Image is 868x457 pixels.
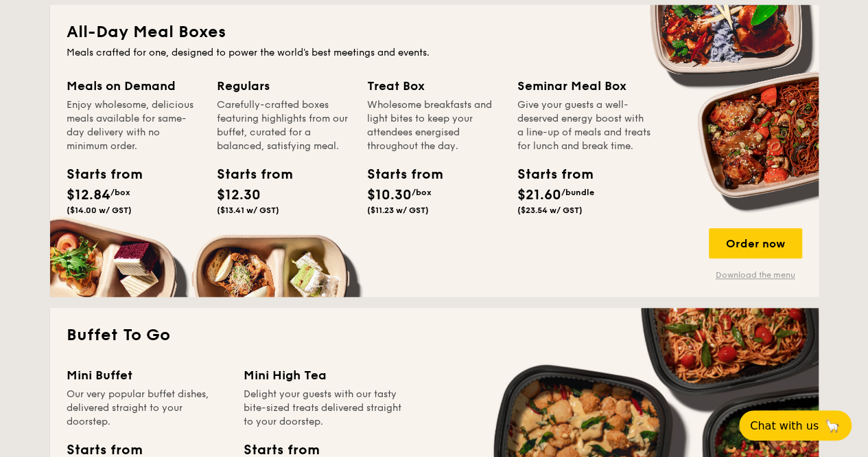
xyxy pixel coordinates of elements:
[739,410,852,441] button: Chat with us🦙
[561,188,594,197] span: /bundle
[67,205,132,215] span: ($14.00 w/ GST)
[67,388,227,429] div: Our very popular buffet dishes, delivered straight to your doorstep.
[367,76,501,96] div: Treat Box
[67,164,128,185] div: Starts from
[110,188,130,197] span: /box
[217,164,279,185] div: Starts from
[367,164,429,185] div: Starts from
[750,419,819,432] span: Chat with us
[709,228,802,258] div: Order now
[217,187,261,203] span: $12.30
[709,269,802,280] a: Download the menu
[517,98,651,153] div: Give your guests a well-deserved energy boost with a line-up of meals and treats for lunch and br...
[517,205,583,215] span: ($23.54 w/ GST)
[217,98,351,153] div: Carefully-crafted boxes featuring highlights from our buffet, curated for a balanced, satisfying ...
[244,366,404,385] div: Mini High Tea
[67,98,200,153] div: Enjoy wholesome, delicious meals available for same-day delivery with no minimum order.
[217,205,279,215] span: ($13.41 w/ GST)
[244,388,404,429] div: Delight your guests with our tasty bite-sized treats delivered straight to your doorstep.
[367,98,501,153] div: Wholesome breakfasts and light bites to keep your attendees energised throughout the day.
[367,205,429,215] span: ($11.23 w/ GST)
[67,324,802,346] h2: Buffet To Go
[824,418,841,434] span: 🦙
[67,21,802,43] h2: All-Day Meal Boxes
[517,76,651,96] div: Seminar Meal Box
[67,187,110,203] span: $12.84
[67,46,802,60] div: Meals crafted for one, designed to power the world's best meetings and events.
[67,76,200,96] div: Meals on Demand
[517,164,579,185] div: Starts from
[412,188,432,197] span: /box
[367,187,412,203] span: $10.30
[217,76,351,96] div: Regulars
[517,187,561,203] span: $21.60
[67,366,227,385] div: Mini Buffet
